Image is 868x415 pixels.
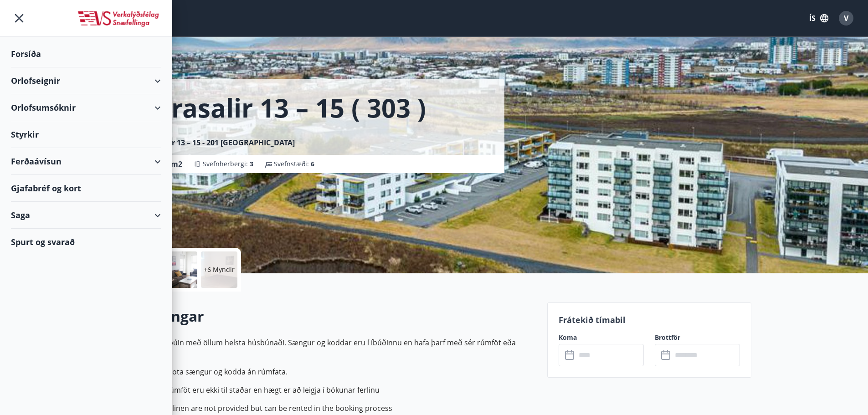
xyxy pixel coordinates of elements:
[11,229,161,255] div: Spurt og svarað
[117,384,536,395] p: Handklæði og rúmföt eru ekki til staðar en hægt er að leigja í bókunar ferlinu
[117,306,536,326] h2: Upplýsingar
[11,10,27,26] button: menu
[274,159,314,169] span: Svefnstæði :
[203,159,253,169] span: Svefnherbergi :
[11,67,161,94] div: Orlofseignir
[311,159,314,168] span: 6
[117,366,536,377] p: Óheimilt er að nota sængur og kodda án rúmfata.
[559,333,644,342] label: Koma
[128,90,426,125] h1: Þorrasalir 13 – 15 ( 303 )
[11,41,161,67] div: Forsíða
[835,7,857,29] button: V
[117,403,536,414] p: Towels and bed linen are not provided but can be rented in the booking process
[11,148,161,175] div: Ferðaávísun
[804,10,833,26] button: ÍS
[655,333,740,342] label: Brottför
[77,10,161,28] img: union_logo
[844,13,848,23] span: V
[11,94,161,121] div: Orlofsumsóknir
[11,202,161,229] div: Saga
[139,138,295,148] span: Þorrasalir 13 – 15 - 201 [GEOGRAPHIC_DATA]
[117,337,536,359] p: Íbúðin er vel útbúin með öllum helsta húsbúnaði. Sængur og koddar eru í íbúðinnu en hafa þarf með...
[559,314,740,326] p: Frátekið tímabil
[250,159,253,168] span: 3
[11,175,161,202] div: Gjafabréf og kort
[204,265,235,274] p: +6 Myndir
[11,121,161,148] div: Styrkir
